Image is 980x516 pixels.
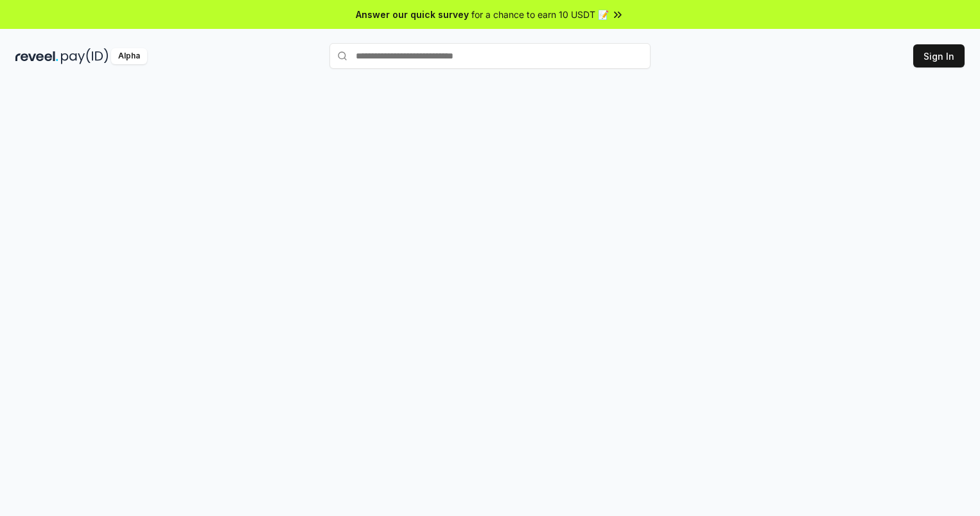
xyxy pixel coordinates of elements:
img: reveel_dark [15,48,58,64]
span: for a chance to earn 10 USDT 📝 [471,8,609,21]
div: Alpha [111,48,147,64]
span: Answer our quick survey [356,8,469,21]
img: pay_id [61,48,109,64]
button: Sign In [913,44,965,67]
